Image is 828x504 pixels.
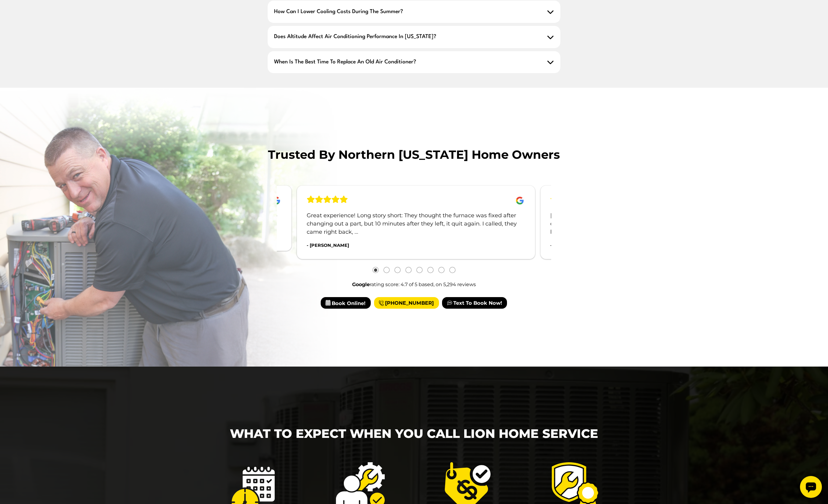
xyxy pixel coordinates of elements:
img: Google Icon [514,195,525,206]
div: slide 1 (centered) [297,180,535,265]
span: rating score: 4.7 of 5 based, on 5,294 reviews [352,281,476,288]
div: Open chat widget [2,2,24,24]
div: What To Expect When You Call Lion Home Service [210,424,618,443]
span: How can I lower cooling costs during the summer? [268,1,560,23]
div: slide 2 [541,180,779,265]
p: Great experience! Long story short: They thought the furnace was fixed after changing out a part,... [307,211,525,236]
a: [PHONE_NUMBER] [374,297,439,308]
span: When is the best time to replace an old air conditioner? [268,51,560,73]
span: Book Online! [321,297,371,309]
span: - [PERSON_NAME] [550,243,593,248]
a: Text To Book Now! [442,297,507,308]
strong: Google [352,282,370,287]
span: Trusted by Northern [US_STATE] Home Owners [268,146,560,164]
div: carousel [277,180,551,273]
span: Does altitude affect air conditioning performance in [US_STATE]? [268,26,560,48]
span: - [PERSON_NAME] [307,243,349,248]
p: [PERSON_NAME] and [PERSON_NAME] came to our home [DATE] to do a duct cleaning! What a great job! ... [550,211,769,236]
